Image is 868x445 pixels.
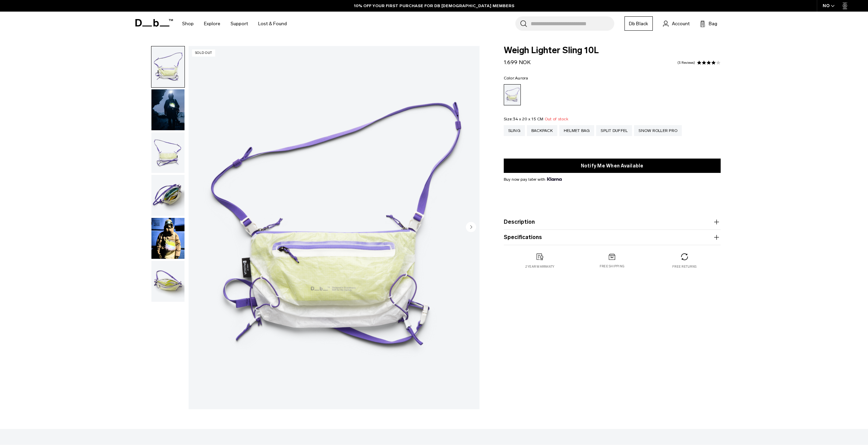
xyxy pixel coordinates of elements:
[513,117,544,121] span: 34 x 20 x 15 CM
[151,175,185,216] img: Weigh_Lighter_Sling_10L_3.png
[177,12,292,36] nav: Main Navigation
[515,76,528,80] span: Aurora
[151,218,185,259] img: Weigh Lighter Sling 10L Aurora
[504,233,721,241] button: Specifications
[151,89,185,130] img: Weigh_Lighter_Sling_10L_Lifestyle.png
[547,177,562,181] img: {"height" => 20, "alt" => "Klarna"}
[151,132,185,174] button: Weigh_Lighter_Sling_10L_2.png
[672,20,690,27] span: Account
[709,20,717,27] span: Bag
[559,125,594,136] a: Helmet Bag
[504,117,568,121] legend: Size:
[525,264,555,269] p: 2 year warranty
[545,117,568,121] span: Out of stock
[600,264,624,269] p: Free shipping
[504,84,521,105] a: Aurora
[151,261,185,302] img: Weigh_Lighter_Sling_10L_4.png
[151,132,185,173] img: Weigh_Lighter_Sling_10L_2.png
[504,76,528,80] legend: Color:
[672,264,696,269] p: Free returns
[700,19,717,28] button: Bag
[634,125,682,136] a: Snow Roller Pro
[189,46,480,409] li: 1 / 6
[504,46,721,55] span: Weigh Lighter Sling 10L
[231,12,248,36] a: Support
[596,125,632,136] a: Split Duffel
[504,59,531,65] span: 1.699 NOK
[151,261,185,302] button: Weigh_Lighter_Sling_10L_4.png
[504,125,525,136] a: Sling
[151,46,185,88] button: Weigh_Lighter_Sling_10L_1.png
[624,16,653,31] a: Db Black
[204,12,220,36] a: Explore
[354,3,514,9] a: 10% OFF YOUR FIRST PURCHASE FOR DB [DEMOGRAPHIC_DATA] MEMBERS
[151,175,185,216] button: Weigh_Lighter_Sling_10L_3.png
[151,218,185,259] button: Weigh Lighter Sling 10L Aurora
[192,49,215,57] p: Sold Out
[466,222,476,233] button: Next slide
[677,61,695,64] a: 3 reviews
[182,12,194,36] a: Shop
[504,218,721,226] button: Description
[189,46,480,409] img: Weigh_Lighter_Sling_10L_1.png
[504,159,721,173] button: Notify Me When Available
[258,12,287,36] a: Lost & Found
[504,176,562,182] span: Buy now pay later with
[151,89,185,131] button: Weigh_Lighter_Sling_10L_Lifestyle.png
[527,125,557,136] a: Backpack
[151,46,185,87] img: Weigh_Lighter_Sling_10L_1.png
[663,19,690,28] a: Account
